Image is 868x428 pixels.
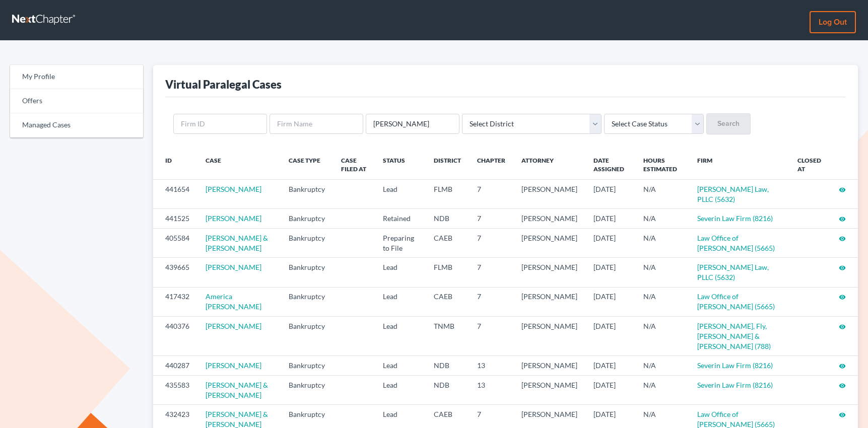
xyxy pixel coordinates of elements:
td: NDB [426,209,469,228]
a: Severin Law Firm (8216) [697,361,773,370]
td: 7 [469,317,513,356]
td: N/A [635,180,689,209]
td: 441525 [153,209,197,228]
td: [PERSON_NAME] [513,356,585,375]
td: 13 [469,375,513,404]
th: Status [375,151,426,180]
a: Log out [810,11,856,33]
td: FLMB [426,180,469,209]
td: [DATE] [585,356,635,375]
td: N/A [635,209,689,228]
td: FLMB [426,258,469,287]
input: Firm Name [270,114,363,134]
a: Law Office of [PERSON_NAME] (5665) [697,234,775,252]
input: Enter search terms... [366,114,459,134]
a: [PERSON_NAME] Law, PLLC (5632) [697,263,769,281]
i: visibility [839,323,846,330]
i: visibility [839,264,846,271]
td: 440287 [153,356,197,375]
td: 7 [469,287,513,316]
td: 440376 [153,317,197,356]
td: 7 [469,209,513,228]
td: N/A [635,356,689,375]
td: N/A [635,317,689,356]
td: Bankruptcy [281,209,333,228]
a: [PERSON_NAME] [206,263,261,271]
td: N/A [635,258,689,287]
td: [DATE] [585,180,635,209]
th: Case Filed At [333,151,375,180]
td: [DATE] [585,258,635,287]
a: My Profile [10,65,143,89]
th: Date Assigned [585,151,635,180]
td: Retained [375,209,426,228]
a: visibility [839,185,846,193]
a: [PERSON_NAME] & [PERSON_NAME] [206,381,268,399]
td: Bankruptcy [281,228,333,257]
th: Case Type [281,151,333,180]
a: visibility [839,361,846,370]
td: Bankruptcy [281,317,333,356]
td: 439665 [153,258,197,287]
th: Hours Estimated [635,151,689,180]
a: visibility [839,263,846,271]
th: Firm [689,151,789,180]
i: visibility [839,216,846,223]
div: Virtual Paralegal Cases [165,77,282,92]
input: Firm ID [173,114,267,134]
td: Bankruptcy [281,375,333,404]
i: visibility [839,411,846,418]
th: Chapter [469,151,513,180]
th: Closed at [789,151,831,180]
td: [DATE] [585,375,635,404]
td: [PERSON_NAME] [513,228,585,257]
td: Bankruptcy [281,356,333,375]
td: 435583 [153,375,197,404]
td: [PERSON_NAME] [513,180,585,209]
a: [PERSON_NAME] [206,214,261,223]
th: Case [197,151,281,180]
td: Lead [375,180,426,209]
a: [PERSON_NAME], Fly, [PERSON_NAME] & [PERSON_NAME] (788) [697,322,771,350]
a: visibility [839,234,846,242]
i: visibility [839,363,846,370]
a: visibility [839,214,846,223]
a: [PERSON_NAME] Law, PLLC (5632) [697,185,769,203]
td: 13 [469,356,513,375]
a: Law Office of [PERSON_NAME] (5665) [697,292,775,311]
a: Offers [10,89,143,113]
td: [DATE] [585,209,635,228]
i: visibility [839,294,846,301]
a: Severin Law Firm (8216) [697,381,773,389]
td: [DATE] [585,287,635,316]
td: N/A [635,228,689,257]
td: 7 [469,180,513,209]
td: 7 [469,228,513,257]
td: NDB [426,356,469,375]
a: Managed Cases [10,113,143,137]
td: [PERSON_NAME] [513,287,585,316]
td: Lead [375,258,426,287]
td: 441654 [153,180,197,209]
td: N/A [635,287,689,316]
td: 417432 [153,287,197,316]
td: [PERSON_NAME] [513,317,585,356]
th: District [426,151,469,180]
td: CAEB [426,287,469,316]
td: [PERSON_NAME] [513,258,585,287]
td: Bankruptcy [281,180,333,209]
a: visibility [839,410,846,418]
td: Lead [375,317,426,356]
i: visibility [839,382,846,389]
td: [DATE] [585,228,635,257]
a: [PERSON_NAME] [206,185,261,193]
a: visibility [839,292,846,301]
a: Severin Law Firm (8216) [697,214,773,223]
a: [PERSON_NAME] [206,361,261,370]
td: N/A [635,375,689,404]
td: NDB [426,375,469,404]
td: [PERSON_NAME] [513,209,585,228]
i: visibility [839,186,846,193]
a: visibility [839,322,846,330]
a: [PERSON_NAME] & [PERSON_NAME] [206,234,268,252]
